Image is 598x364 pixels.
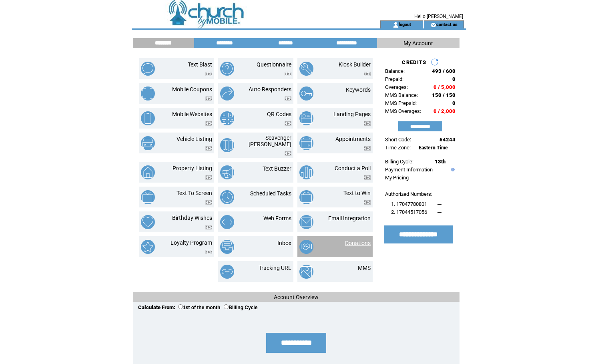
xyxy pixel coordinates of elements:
a: Text Buzzer [263,165,291,172]
span: Eastern Time [419,145,448,151]
img: mms.png [299,265,313,279]
img: video.png [364,200,371,205]
img: scheduled-tasks.png [220,190,234,204]
span: Short Code: [385,137,411,143]
img: video.png [364,146,371,151]
img: birthday-wishes.png [141,215,155,229]
a: Property Listing [173,165,212,171]
span: MMS Balance: [385,92,418,98]
a: Scavenger [PERSON_NAME] [249,135,291,147]
img: mobile-coupons.png [141,86,155,101]
a: Payment Information [385,167,433,173]
span: CREDITS [402,59,426,65]
label: Billing Cycle [224,305,257,310]
a: Keywords [346,86,371,93]
img: video.png [364,175,371,180]
img: video.png [205,121,212,126]
span: 150 / 150 [432,92,456,98]
input: 1st of the month [178,304,183,309]
img: inbox.png [220,240,234,254]
span: 54244 [439,137,456,143]
a: Text To Screen [177,190,212,196]
img: web-forms.png [220,215,234,229]
img: video.png [205,250,212,254]
a: Donations [345,240,371,246]
span: 0 [452,100,456,106]
img: keywords.png [299,86,313,101]
img: text-to-screen.png [141,190,155,204]
img: contact_us_icon.gif [430,22,436,28]
img: video.png [285,151,291,156]
a: Tracking URL [259,265,291,271]
img: conduct-a-poll.png [299,165,313,179]
img: text-buzzer.png [220,165,234,179]
img: account_icon.gif [393,22,399,28]
img: video.png [205,175,212,180]
span: Balance: [385,68,405,74]
span: 493 / 600 [432,68,456,74]
span: Authorized Numbers: [385,191,432,197]
img: tracking-url.png [220,265,234,279]
img: text-to-win.png [299,190,313,204]
a: Email Integration [328,215,371,221]
img: scavenger-hunt.png [220,138,234,152]
span: 13th [435,159,445,165]
span: Overages: [385,84,408,90]
img: video.png [205,225,212,229]
a: Landing Pages [333,111,371,117]
span: Prepaid: [385,76,403,82]
img: video.png [364,121,371,126]
img: loyalty-program.png [141,240,155,254]
img: video.png [205,97,212,101]
a: Auto Responders [249,86,291,93]
img: video.png [205,72,212,76]
span: Account Overview [274,294,319,300]
span: My Account [403,40,433,46]
img: video.png [364,72,371,76]
span: 0 / 2,000 [433,108,456,114]
img: email-integration.png [299,215,313,229]
span: Calculate From: [138,304,175,310]
img: video.png [205,146,212,151]
span: Hello [PERSON_NAME] [414,14,463,19]
a: Mobile Websites [172,111,212,117]
span: MMS Overages: [385,108,421,114]
a: Vehicle Listing [177,136,212,142]
img: kiosk-builder.png [299,62,313,76]
a: logout [399,22,411,27]
a: Appointments [335,136,371,142]
img: landing-pages.png [299,111,313,125]
img: video.png [285,72,291,76]
img: mobile-websites.png [141,111,155,125]
img: appointments.png [299,136,313,150]
img: video.png [285,97,291,101]
a: Text to Win [343,190,371,196]
a: QR Codes [267,111,291,117]
img: video.png [205,200,212,205]
a: Scheduled Tasks [250,190,291,197]
a: Inbox [277,240,291,246]
a: MMS [358,265,371,271]
img: help.gif [449,168,455,171]
span: Billing Cycle: [385,159,413,165]
img: qr-codes.png [220,111,234,125]
span: 1. 17047780801 [391,201,427,207]
span: Time Zone: [385,145,411,151]
a: Kiosk Builder [339,61,371,68]
a: Web Forms [263,215,291,221]
span: 0 / 5,000 [433,84,456,90]
a: My Pricing [385,175,409,181]
a: Conduct a Poll [335,165,371,171]
a: contact us [436,22,458,27]
a: Text Blast [188,61,212,68]
img: auto-responders.png [220,86,234,101]
label: 1st of the month [178,305,220,310]
span: MMS Prepaid: [385,100,417,106]
input: Billing Cycle [224,304,229,309]
img: vehicle-listing.png [141,136,155,150]
img: donations.png [299,240,313,254]
a: Mobile Coupons [172,86,212,93]
img: property-listing.png [141,165,155,179]
img: questionnaire.png [220,62,234,76]
a: Loyalty Program [171,239,212,246]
